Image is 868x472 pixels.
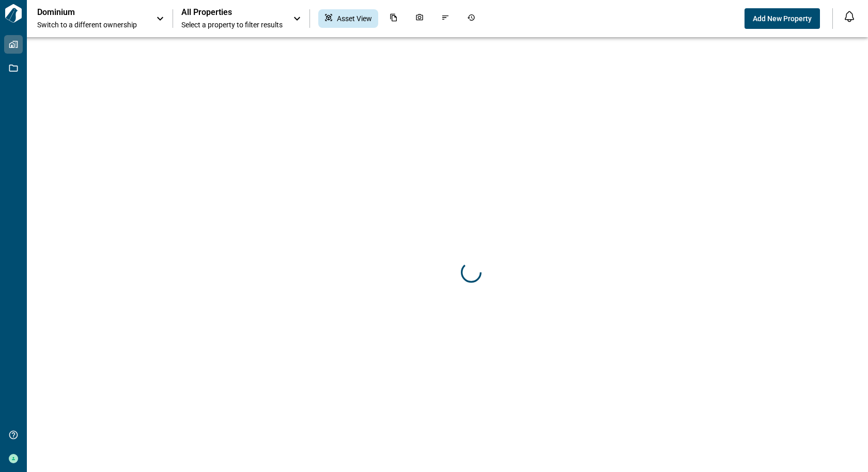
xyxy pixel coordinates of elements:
[461,9,482,28] div: Job History
[841,8,858,25] button: Open notification feed
[409,9,430,28] div: Photos
[37,20,146,30] span: Switch to a different ownership
[383,9,404,28] div: Documents
[318,9,378,28] div: Asset View
[753,13,812,24] span: Add New Property
[435,9,456,28] div: Issues & Info
[181,7,283,18] span: All Properties
[181,20,283,30] span: Select a property to filter results
[745,8,820,29] button: Add New Property
[337,13,372,24] span: Asset View
[37,7,130,18] p: Dominium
